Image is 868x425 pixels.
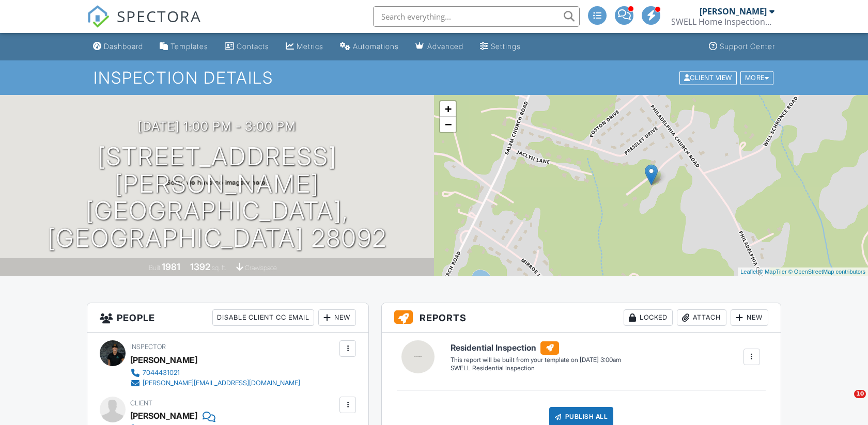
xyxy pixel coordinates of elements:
h3: People [87,303,368,333]
div: Settings [491,42,521,51]
a: Settings [476,37,525,56]
div: [PERSON_NAME] [700,6,767,17]
div: Metrics [297,42,323,51]
h1: Inspection Details [94,69,774,87]
a: [PERSON_NAME][EMAIL_ADDRESS][DOMAIN_NAME] [130,378,300,388]
span: SPECTORA [117,5,202,27]
a: © OpenStreetMap contributors [788,269,865,275]
iframe: Intercom live chat [833,390,858,415]
input: Search everything... [373,6,580,27]
div: Locked [624,309,673,326]
h3: [DATE] 1:00 pm - 3:00 pm [138,119,296,133]
img: The Best Home Inspection Software - Spectora [87,5,110,28]
div: Dashboard [104,42,143,51]
div: 1981 [162,261,180,272]
a: Dashboard [89,37,147,56]
span: crawlspace [245,264,277,272]
div: Advanced [427,42,463,51]
div: Disable Client CC Email [212,309,314,326]
div: Client View [679,71,737,85]
div: New [318,309,356,326]
h6: Residential Inspection [451,341,621,355]
div: SWELL Home Inspections LLC [671,17,774,27]
div: More [740,71,774,85]
div: SWELL Residential Inspection [451,364,621,373]
div: [PERSON_NAME][EMAIL_ADDRESS][DOMAIN_NAME] [143,379,300,387]
h3: Reports [382,303,781,333]
div: 1392 [190,261,210,272]
a: Zoom in [440,101,456,117]
a: Templates [156,37,212,56]
a: Zoom out [440,117,456,132]
div: Templates [171,42,208,51]
a: Support Center [705,37,779,56]
div: This report will be built from your template on [DATE] 3:00am [451,356,621,364]
div: [PERSON_NAME] [130,408,197,423]
div: 7044431021 [143,369,180,377]
div: [PERSON_NAME] [130,352,197,368]
div: Attach [677,309,726,326]
div: Automations [353,42,399,51]
h1: [STREET_ADDRESS][PERSON_NAME] [GEOGRAPHIC_DATA], [GEOGRAPHIC_DATA] 28092 [17,143,417,252]
div: Support Center [720,42,775,51]
a: Contacts [221,37,273,56]
span: sq. ft. [212,264,226,272]
div: Contacts [237,42,269,51]
span: 10 [854,390,866,398]
a: © MapTiler [759,269,787,275]
a: Metrics [282,37,328,56]
a: Automations (Advanced) [336,37,403,56]
a: Advanced [411,37,468,56]
a: SPECTORA [87,14,202,36]
a: Client View [678,73,739,81]
a: 7044431021 [130,368,300,378]
a: Leaflet [740,269,757,275]
div: New [731,309,768,326]
span: Client [130,399,152,407]
span: Inspector [130,343,166,351]
span: Built [149,264,160,272]
div: | [738,267,868,276]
